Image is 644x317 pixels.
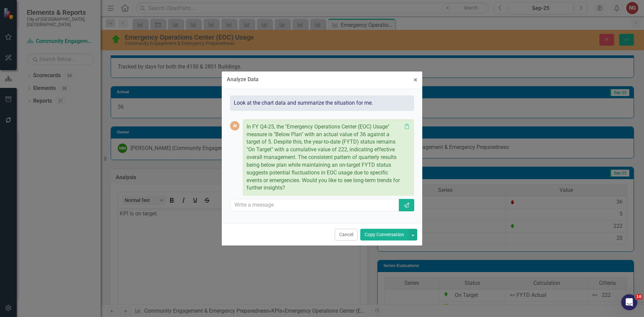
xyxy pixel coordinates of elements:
[635,294,643,300] span: 10
[230,121,239,130] div: AI
[247,123,402,192] p: In FY Q4-25, the "Emergency Operations Center (EOC) Usage" measure is "Below Plan" with an actual...
[230,96,414,111] div: Look at the chart data and summarize the situation for me.
[335,229,358,241] button: Cancel
[227,76,259,83] div: Analyze Data
[2,2,240,10] p: KPI is on target.
[621,294,637,310] iframe: Intercom live chat
[360,229,409,241] button: Copy Conversation
[414,76,417,84] span: ×
[230,199,399,211] input: Write a message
